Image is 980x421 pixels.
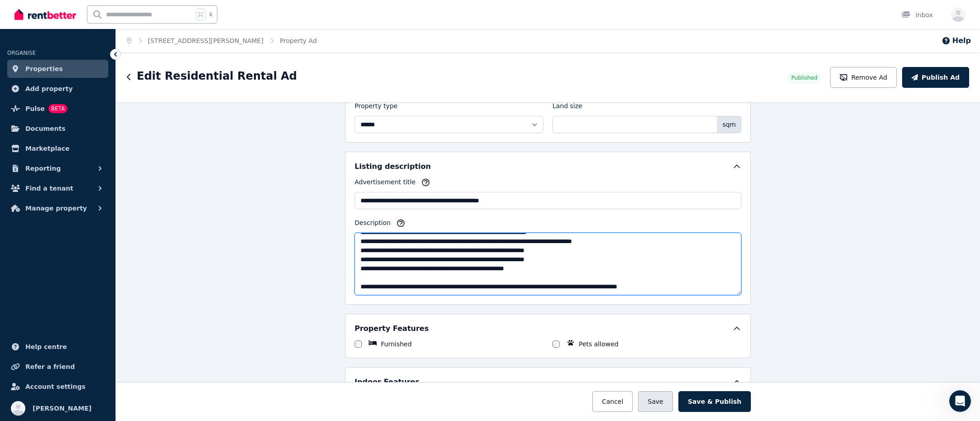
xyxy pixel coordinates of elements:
[116,29,328,53] nav: Breadcrumb
[901,10,933,19] div: Inbox
[7,100,108,118] a: PulseBETA
[7,50,36,56] span: ORGANISE
[7,358,108,376] a: Refer a friend
[25,163,61,174] span: Reporting
[942,35,971,46] button: Help
[48,104,67,113] span: BETA
[552,101,582,114] label: Land size
[7,120,108,138] a: Documents
[355,218,391,231] label: Description
[579,340,619,349] label: Pets allowed
[830,67,897,88] button: Remove Ad
[355,101,398,114] label: Property type
[25,341,67,352] span: Help centre
[7,199,108,217] button: Manage property
[137,69,297,83] h1: Edit Residential Rental Ad
[355,161,431,172] h5: Listing description
[25,203,87,214] span: Manage property
[791,74,817,81] span: Published
[678,391,751,412] button: Save & Publish
[148,37,264,44] a: [STREET_ADDRESS][PERSON_NAME]
[7,378,108,396] a: Account settings
[25,381,86,392] span: Account settings
[7,179,108,197] button: Find a tenant
[592,391,633,412] button: Cancel
[7,80,108,98] a: Add property
[25,123,66,134] span: Documents
[355,377,419,388] h5: Indoor Features
[7,139,108,158] a: Marketplace
[280,37,317,44] a: Property Ad
[7,338,108,356] a: Help centre
[7,60,108,78] a: Properties
[25,183,73,194] span: Find a tenant
[355,323,429,334] h5: Property Features
[25,63,63,74] span: Properties
[25,143,69,154] span: Marketplace
[25,103,45,114] span: Pulse
[209,11,212,18] span: k
[7,159,108,177] button: Reporting
[381,340,412,349] label: Furnished
[25,83,73,94] span: Add property
[902,67,969,88] button: Publish Ad
[949,390,971,412] iframe: Intercom live chat
[33,403,91,414] span: [PERSON_NAME]
[14,8,76,21] img: RentBetter
[355,177,416,190] label: Advertisement title
[25,361,75,372] span: Refer a friend
[638,391,673,412] button: Save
